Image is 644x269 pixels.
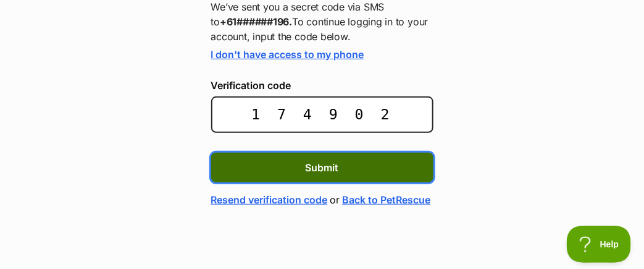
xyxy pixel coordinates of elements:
[211,96,433,133] input: Enter the 6-digit verification code sent to your device
[211,192,328,207] a: Resend verification code
[211,153,433,182] button: Submit
[211,80,433,91] label: Verification code
[330,192,340,207] span: or
[211,48,364,61] a: I don't have access to my phone
[343,192,431,207] a: Back to PetRescue
[306,160,339,175] span: Submit
[220,15,292,28] strong: +61######196.
[567,226,632,263] iframe: Help Scout Beacon - Open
